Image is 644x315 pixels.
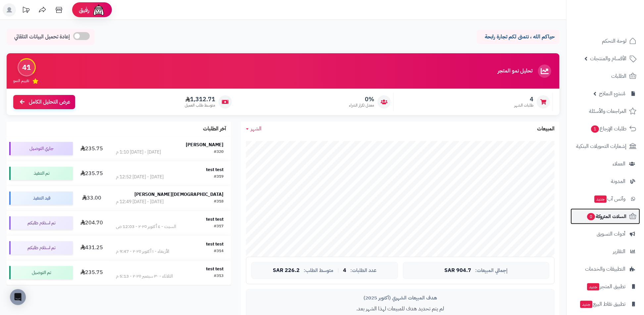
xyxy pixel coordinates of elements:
span: أدوات التسويق [597,229,625,239]
div: تم التنفيذ [9,167,73,180]
a: تطبيق نقاط البيعجديد [570,296,640,312]
td: 235.75 [75,260,108,285]
div: #320 [214,149,223,156]
a: إشعارات التحويلات البنكية [570,138,640,154]
a: طلبات الإرجاع1 [570,121,640,137]
td: 33.00 [75,186,108,210]
span: طلبات الشهر [514,103,533,108]
span: عدد الطلبات: [350,268,376,273]
div: تم استلام طلبكم [9,241,73,254]
div: جاري التوصيل [9,142,73,155]
div: هدف المبيعات الشهري (أكتوبر 2025) [251,294,549,301]
a: لوحة التحكم [570,33,640,49]
div: #313 [214,273,223,280]
div: الأربعاء - ١ أكتوبر ٢٠٢٥ - 9:47 م [116,248,169,255]
img: ai-face.png [92,3,105,17]
span: متوسط طلب العميل [185,103,215,108]
a: وآتس آبجديد [570,191,640,207]
div: #319 [214,174,223,180]
td: 235.75 [75,161,108,186]
strong: test test [206,216,223,223]
span: معدل تكرار الشراء [349,103,374,108]
span: طلبات الإرجاع [590,124,626,133]
td: 235.75 [75,136,108,161]
a: التطبيقات والخدمات [570,261,640,277]
span: تطبيق نقاط البيع [579,299,625,309]
span: جديد [587,283,599,291]
span: المدونة [611,177,625,186]
span: تطبيق المتجر [586,282,625,291]
div: الثلاثاء - ٣٠ سبتمبر ٢٠٢٥ - 5:13 م [116,273,173,280]
span: 904.7 SAR [444,268,471,274]
a: المدونة [570,173,640,189]
td: 431.25 [75,236,108,260]
span: 4 [514,96,533,103]
span: إشعارات التحويلات البنكية [576,142,626,151]
td: 204.70 [75,211,108,235]
span: مُنشئ النماذج [599,89,625,98]
div: قيد التنفيذ [9,192,73,205]
div: #318 [214,199,223,205]
h3: آخر الطلبات [203,126,226,132]
span: الطلبات [611,71,626,81]
div: [DATE] - [DATE] 12:49 م [116,199,164,205]
span: الأقسام والمنتجات [590,54,626,63]
span: 1 [591,125,599,133]
span: 226.2 SAR [273,268,300,274]
strong: test test [206,241,223,247]
span: التقارير [613,247,625,256]
span: 0 [587,213,595,220]
span: الشهر [251,125,262,133]
div: [DATE] - [DATE] 12:52 م [116,174,164,180]
span: عرض التحليل الكامل [29,98,70,106]
span: رفيق [79,6,89,14]
span: المراجعات والأسئلة [589,107,626,116]
a: الشهر [246,125,262,133]
span: جديد [594,196,607,203]
span: 4 [343,268,346,274]
p: حياكم الله ، نتمنى لكم تجارة رابحة [482,33,555,41]
a: الطلبات [570,68,640,84]
span: إعادة تحميل البيانات التلقائي [14,33,70,41]
h3: تحليل نمو المتجر [498,68,532,74]
strong: test test [206,265,223,272]
div: #317 [214,223,223,230]
h3: المبيعات [537,126,555,132]
span: | [337,268,339,273]
p: لم يتم تحديد هدف للمبيعات لهذا الشهر بعد. [251,305,549,313]
span: جديد [580,301,592,308]
a: التقارير [570,244,640,259]
a: السلات المتروكة0 [570,208,640,224]
a: تحديثات المنصة [18,3,34,18]
span: 0% [349,96,374,103]
span: متوسط الطلب: [304,268,333,273]
span: تقييم النمو [13,78,29,84]
a: تطبيق المتجرجديد [570,279,640,294]
span: وآتس آب [594,194,625,203]
div: تم استلام طلبكم [9,216,73,230]
div: Open Intercom Messenger [10,289,26,305]
span: 1,312.71 [185,96,215,103]
a: عرض التحليل الكامل [13,95,75,109]
a: أدوات التسويق [570,226,640,242]
div: [DATE] - [DATE] 1:10 م [116,149,161,156]
span: إجمالي المبيعات: [475,268,508,273]
strong: [DEMOGRAPHIC_DATA][PERSON_NAME] [134,191,223,198]
div: تم التوصيل [9,266,73,279]
strong: [PERSON_NAME] [186,141,223,148]
img: logo-2.png [599,16,638,29]
span: لوحة التحكم [602,36,626,46]
strong: test test [206,166,223,173]
span: العملاء [613,159,625,168]
div: السبت - ٤ أكتوبر ٢٠٢٥ - 12:03 ص [116,223,176,230]
span: التطبيقات والخدمات [585,264,625,274]
a: العملاء [570,156,640,172]
span: السلات المتروكة [586,212,626,221]
div: #314 [214,248,223,255]
a: المراجعات والأسئلة [570,103,640,119]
